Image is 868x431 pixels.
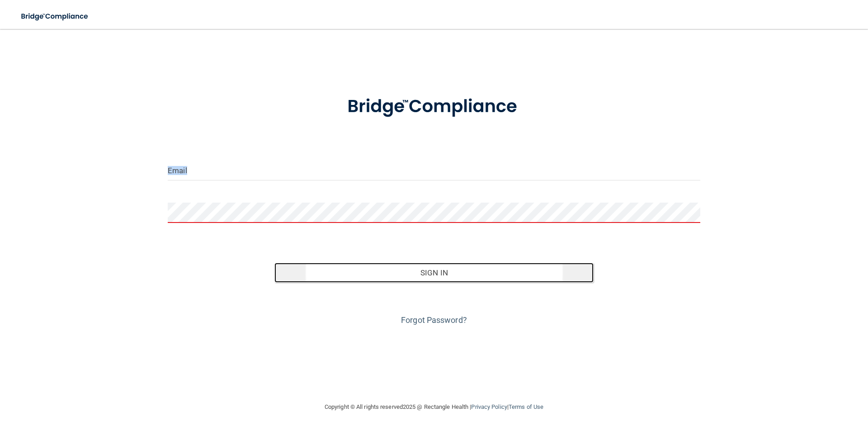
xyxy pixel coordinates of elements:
a: Terms of Use [509,403,543,410]
a: Forgot Password? [401,315,467,325]
div: Copyright © All rights reserved 2025 @ Rectangle Health | | [269,393,599,422]
img: bridge_compliance_login_screen.278c3ca4.svg [329,83,539,130]
button: Sign In [274,263,594,283]
img: bridge_compliance_login_screen.278c3ca4.svg [14,7,97,26]
a: Privacy Policy [471,403,507,410]
input: Email [168,160,700,180]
